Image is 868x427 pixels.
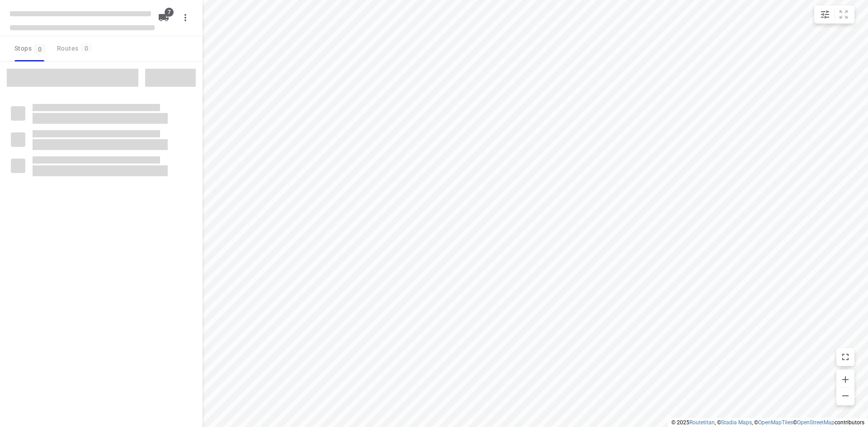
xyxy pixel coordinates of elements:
[816,5,834,23] button: Map settings
[721,419,752,426] a: Stadia Maps
[758,419,793,426] a: OpenMapTiles
[671,419,864,426] li: © 2025 , © , © © contributors
[814,5,854,23] div: small contained button group
[797,419,835,426] a: OpenStreetMap
[689,419,715,426] a: Routetitan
